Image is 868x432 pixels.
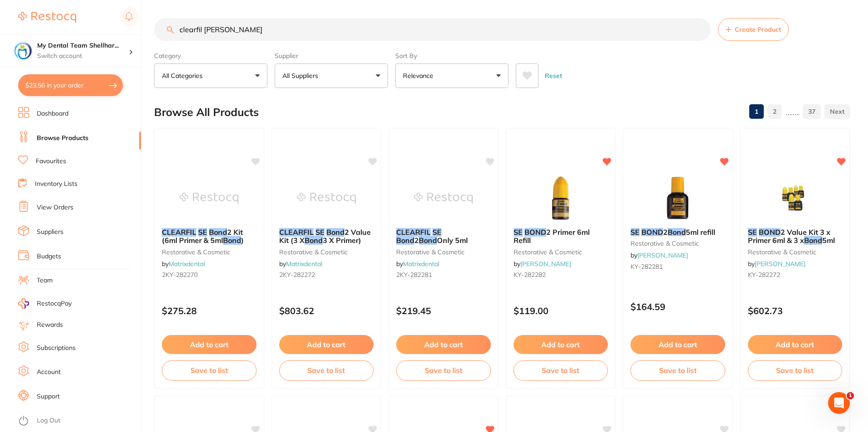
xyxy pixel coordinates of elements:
[162,228,243,245] span: 2 Kit (6ml Primer & 5ml
[37,134,88,143] a: Browse Products
[279,228,374,245] b: CLEARFIL SE Bond 2 Value Kit (3 X Bond 3 X Primer)
[154,52,267,60] label: Category
[169,260,205,268] a: Matrixdental
[630,262,663,271] span: KY-282281
[847,392,854,399] span: 1
[37,344,76,353] a: Subscriptions
[154,106,259,119] h2: Browse All Products
[275,52,388,60] label: Supplier
[396,248,491,256] small: restorative & cosmetic
[748,260,805,268] span: by
[37,276,53,285] a: Team
[279,306,374,316] p: $803.62
[37,41,129,50] h4: My Dental Team Shellharbour
[275,63,388,88] button: All Suppliers
[630,228,640,237] em: SE
[37,320,63,330] a: Rewards
[748,228,843,245] b: SE BOND 2 Value Kit 3 x Primer 6ml & 3 x Bond 5ml
[524,228,546,237] em: BOND
[305,236,323,245] em: Bond
[630,301,725,312] p: $164.59
[18,12,76,23] img: Restocq Logo
[279,260,322,268] span: by
[18,7,76,28] a: Restocq Logo
[36,157,66,166] a: Favourites
[514,228,523,237] em: SE
[37,416,60,425] a: Log Out
[326,228,344,237] em: Bond
[37,392,60,401] a: Support
[822,236,835,245] span: 5ml
[828,392,850,414] iframe: Intercom live chat
[315,228,325,237] em: SE
[198,228,207,237] em: SE
[18,74,123,96] button: $23.56 in your order
[542,63,565,88] button: Reset
[396,228,431,237] em: CLEARFIL
[630,251,688,259] span: by
[648,175,707,221] img: SE BOND 2 Bond 5ml refill
[630,360,725,380] button: Save to list
[663,228,668,237] span: 2
[18,414,138,428] button: Log Out
[630,240,725,247] small: restorative & cosmetic
[735,26,781,33] span: Create Product
[748,228,830,245] span: 2 Value Kit 3 x Primer 6ml & 3 x
[395,63,509,88] button: Relevance
[396,228,491,245] b: CLEARFIL SE Bond 2 Bond Only 5ml
[514,306,608,316] p: $119.00
[514,335,608,354] button: Add to cart
[748,360,843,380] button: Save to list
[403,71,437,80] p: Relevance
[767,102,782,121] a: 2
[35,180,78,189] a: Inventory Lists
[514,248,608,256] small: restorative & cosmetic
[37,252,61,261] a: Budgets
[641,228,663,237] em: BOND
[531,175,590,221] img: SE BOND 2 Primer 6ml Refill
[223,236,241,245] em: Bond
[279,228,314,237] em: CLEARFIL
[286,260,322,268] a: Matrixdental
[37,228,63,237] a: Suppliers
[37,299,72,308] span: RestocqPay
[395,52,509,60] label: Sort By
[241,236,244,245] span: )
[396,306,491,316] p: $219.45
[630,335,725,354] button: Add to cart
[403,260,439,268] a: Matrixdental
[14,42,32,60] img: My Dental Team Shellharbour
[37,368,61,377] a: Account
[162,260,205,268] span: by
[437,236,468,245] span: Only 5ml
[514,360,608,380] button: Save to list
[718,18,789,41] button: Create Product
[162,248,257,256] small: restorative & cosmetic
[748,248,843,256] small: restorative & cosmetic
[520,260,571,268] a: [PERSON_NAME]
[154,63,267,88] button: All Categories
[514,228,590,245] span: 2 Primer 6ml Refill
[749,102,764,121] a: 1
[804,236,822,245] em: Bond
[514,228,608,245] b: SE BOND 2 Primer 6ml Refill
[414,236,419,245] span: 2
[766,175,824,221] img: SE BOND 2 Value Kit 3 x Primer 6ml & 3 x Bond 5ml
[637,251,688,259] a: [PERSON_NAME]
[686,228,715,237] span: 5ml refill
[396,335,491,354] button: Add to cart
[18,298,29,309] img: RestocqPay
[279,360,374,380] button: Save to list
[209,228,227,237] em: Bond
[282,71,322,80] p: All Suppliers
[748,335,843,354] button: Add to cart
[162,335,257,354] button: Add to cart
[37,52,129,61] p: Switch account
[396,271,432,279] span: 2KY-282281
[748,306,843,316] p: $602.73
[179,175,238,221] img: CLEARFIL SE Bond 2 Kit (6ml Primer & 5ml Bond)
[755,260,805,268] a: [PERSON_NAME]
[432,228,441,237] em: SE
[748,271,780,279] span: KY-282272
[279,248,374,256] small: restorative & cosmetic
